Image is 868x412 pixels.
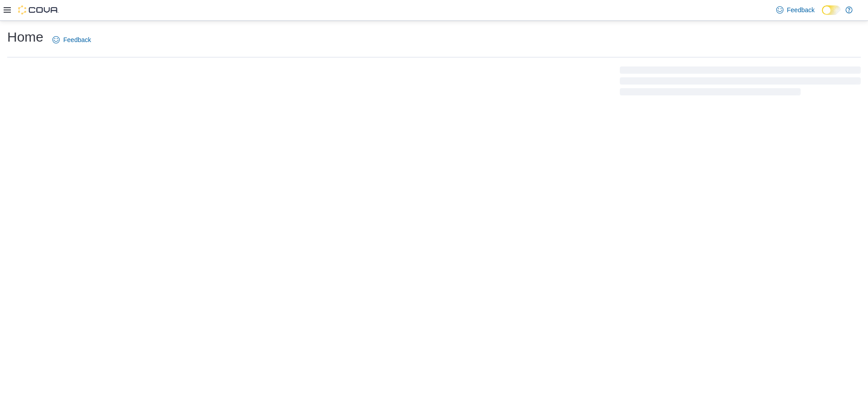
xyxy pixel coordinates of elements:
[620,68,861,97] span: Loading
[49,31,94,49] a: Feedback
[18,5,59,14] img: Cova
[7,28,43,46] h1: Home
[63,35,91,44] span: Feedback
[822,15,822,15] span: Dark Mode
[822,5,841,15] input: Dark Mode
[773,1,818,19] a: Feedback
[787,5,815,14] span: Feedback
